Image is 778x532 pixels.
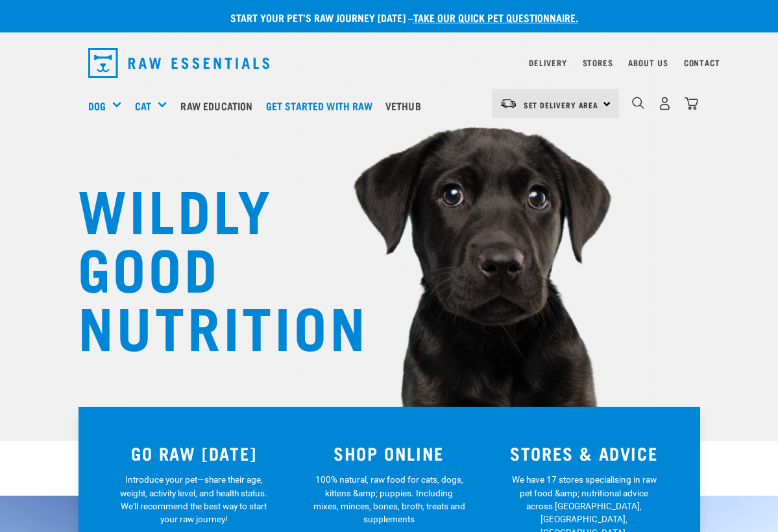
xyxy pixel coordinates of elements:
a: Raw Education [177,80,262,132]
img: van-moving.png [500,98,517,110]
img: home-icon@2x.png [685,97,698,110]
h3: GO RAW [DATE] [104,443,284,463]
a: Cat [135,98,151,114]
img: home-icon-1@2x.png [632,97,644,109]
h3: STORES & ADVICE [494,443,674,463]
h3: SHOP ONLINE [299,443,479,463]
a: About Us [628,60,668,65]
nav: dropdown navigation [78,43,701,83]
span: Set Delivery Area [524,103,599,107]
a: take our quick pet questionnaire. [413,14,578,20]
a: Get started with Raw [263,80,382,132]
p: Introduce your pet—share their age, weight, activity level, and health status. We'll recommend th... [117,473,270,526]
a: Dog [88,98,106,114]
a: Contact [684,60,720,65]
a: Stores [583,60,613,65]
p: 100% natural, raw food for cats, dogs, kittens &amp; puppies. Including mixes, minces, bones, bro... [313,473,465,526]
img: user.png [658,97,672,110]
img: Raw Essentials Logo [88,48,270,78]
h1: WILDLY GOOD NUTRITION [78,178,337,354]
a: Delivery [529,60,566,65]
a: Vethub [382,80,431,132]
